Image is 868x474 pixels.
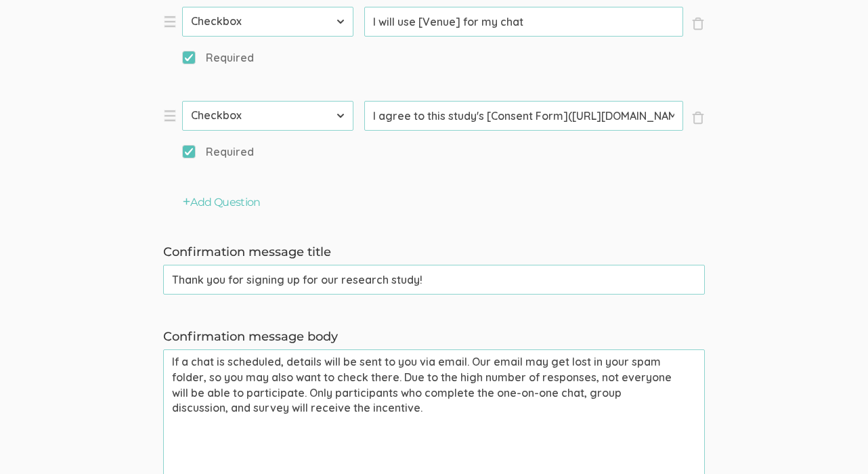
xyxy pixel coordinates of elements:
[182,50,254,66] span: Required
[163,328,705,346] label: Confirmation message body
[182,144,254,160] span: Required
[183,195,261,211] button: Add Question
[163,244,705,261] label: Confirmation message title
[364,101,683,131] input: Type question here...
[800,409,868,474] iframe: Chat Widget
[691,17,705,30] span: ×
[364,7,683,37] input: Type question here...
[691,111,705,125] span: ×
